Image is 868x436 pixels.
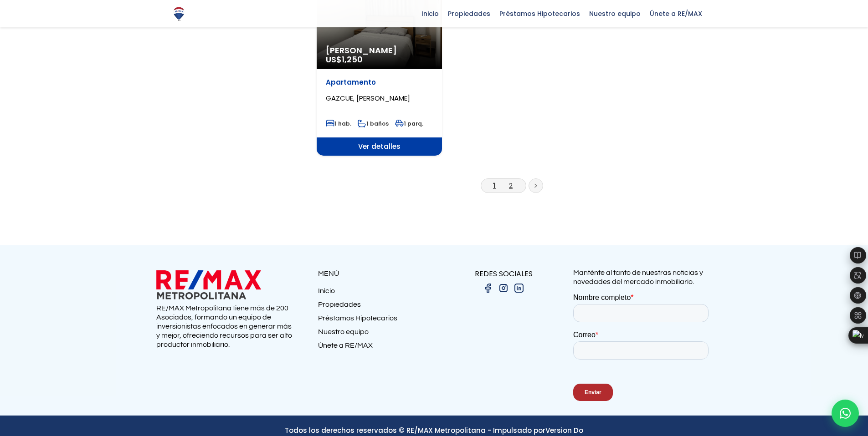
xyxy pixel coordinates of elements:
p: REDES SOCIALES [434,268,573,279]
a: 2 [509,181,513,190]
span: 1 baños [358,120,389,127]
p: Manténte al tanto de nuestras noticias y novedades del mercado inmobiliario. [573,268,712,286]
a: Únete a RE/MAX [318,341,434,355]
span: Inicio [417,7,443,20]
span: GAZCUE, [PERSON_NAME] [326,93,410,103]
img: Logo de REMAX [171,6,187,22]
img: facebook.png [483,283,493,294]
img: remax metropolitana logo [156,268,261,301]
span: Únete a RE/MAX [645,7,707,20]
a: Inicio [318,286,434,300]
span: Ver detalles [317,137,442,156]
img: linkedin.png [514,283,524,294]
p: MENÚ [318,268,434,279]
a: Nuestro equipo [318,327,434,341]
span: Propiedades [443,7,495,20]
p: Apartamento [326,78,433,87]
iframe: Form 0 [573,293,712,409]
span: Préstamos Hipotecarios [495,7,585,20]
span: 1 hab. [326,120,351,127]
a: Propiedades [318,300,434,314]
span: 1,250 [342,54,363,65]
a: Version Do [545,426,583,435]
span: Nuestro equipo [585,7,645,20]
p: RE/MAX Metropolitana tiene más de 200 Asociados, formando un equipo de inversionistas enfocados e... [156,304,295,349]
span: US$ [326,54,363,65]
img: instagram.png [498,283,509,294]
span: 1 parq. [395,120,423,127]
a: 1 [493,181,496,190]
a: Préstamos Hipotecarios [318,314,434,327]
span: [PERSON_NAME] [326,46,433,55]
p: Todos los derechos reservados © RE/MAX Metropolitana - Impulsado por [156,425,712,436]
